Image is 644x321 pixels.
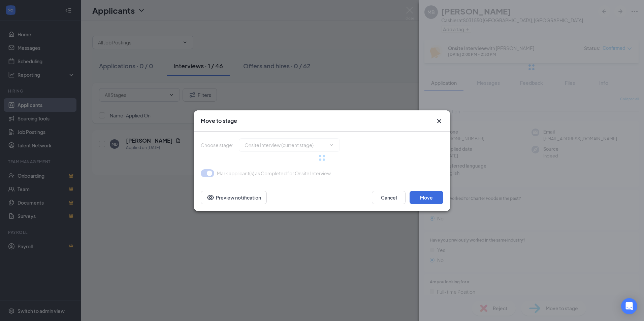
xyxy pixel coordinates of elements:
svg: Eye [206,193,215,202]
button: Close [435,117,443,125]
button: Cancel [372,191,406,204]
svg: Cross [435,117,443,125]
button: Move [410,191,443,204]
button: Preview notificationEye [201,191,267,204]
h3: Move to stage [201,117,237,124]
div: Open Intercom Messenger [621,298,637,314]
